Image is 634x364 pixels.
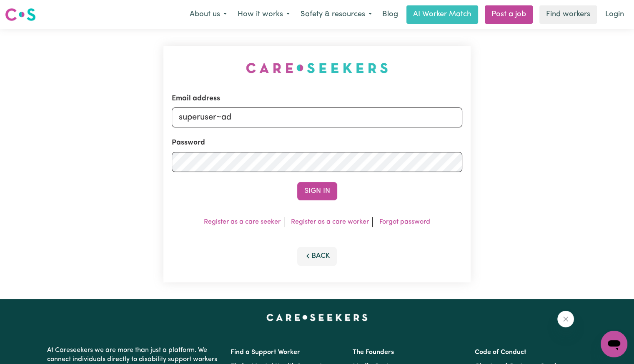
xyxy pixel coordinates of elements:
a: The Founders [353,349,394,356]
a: Careseekers home page [266,314,368,321]
a: AI Worker Match [406,5,478,24]
a: Post a job [485,5,533,24]
button: How it works [232,6,295,23]
button: Sign In [297,182,337,200]
label: Email address [172,93,220,104]
a: Code of Conduct [475,349,526,356]
a: Blog [377,5,403,24]
iframe: Close message [557,311,574,327]
a: Careseekers logo [5,5,36,24]
a: Register as a care seeker [204,219,281,225]
iframe: Button to launch messaging window [601,331,627,357]
span: Need any help? [5,6,50,12]
button: About us [184,6,232,23]
a: Register as a care worker [291,219,369,225]
button: Back [297,247,337,265]
a: Find workers [539,5,597,24]
input: Email address [172,107,462,127]
a: Login [600,5,629,24]
button: Safety & resources [295,6,377,23]
label: Password [172,137,205,148]
a: Forgot password [379,219,430,225]
img: Careseekers logo [5,7,36,22]
a: Find a Support Worker [231,349,300,356]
